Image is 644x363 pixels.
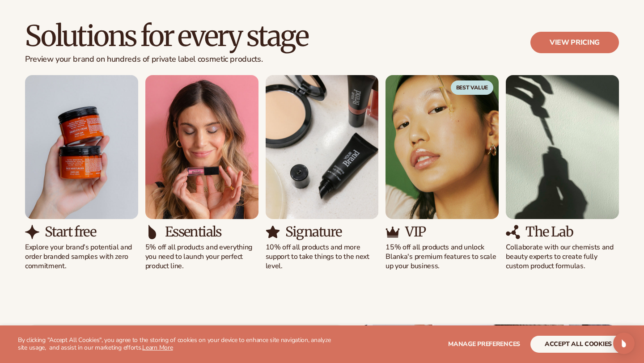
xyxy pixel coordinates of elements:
div: Open Intercom Messenger [613,333,635,354]
img: Shopify Image 14 [266,75,379,219]
h3: Essentials [165,224,221,239]
p: By clicking "Accept All Cookies", you agree to the storing of cookies on your device to enhance s... [18,337,336,352]
p: 10% off all products and more support to take things to the next level. [266,243,379,270]
span: Best Value [451,80,494,95]
div: 4 / 5 [386,75,499,271]
p: Collaborate with our chemists and beauty experts to create fully custom product formulas. [506,243,619,270]
h3: The Lab [525,224,573,239]
p: Preview your brand on hundreds of private label cosmetic products. [25,55,308,64]
img: Shopify Image 17 [386,225,400,239]
button: Manage preferences [448,336,520,353]
img: Shopify Image 10 [25,75,138,219]
div: 3 / 5 [266,75,379,271]
a: Learn More [142,343,173,352]
h3: Signature [285,224,342,239]
h2: Solutions for every stage [25,21,308,51]
p: Explore your brand’s potential and order branded samples with zero commitment. [25,243,138,270]
a: View pricing [530,32,619,53]
p: 5% off all products and everything you need to launch your perfect product line. [145,243,258,270]
img: Shopify Image 13 [145,225,160,239]
img: Shopify Image 11 [25,225,39,239]
span: Manage preferences [448,340,520,348]
img: Shopify Image 19 [506,225,520,239]
div: 5 / 5 [506,75,619,271]
div: 2 / 5 [145,75,258,271]
img: Shopify Image 16 [386,75,499,219]
img: Shopify Image 18 [506,75,619,219]
h3: VIP [405,224,425,239]
h3: Start free [45,224,96,239]
button: accept all cookies [530,336,626,353]
img: Shopify Image 15 [266,225,280,239]
img: Shopify Image 12 [145,75,258,219]
div: 1 / 5 [25,75,138,271]
p: 15% off all products and unlock Blanka's premium features to scale up your business. [386,243,499,270]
